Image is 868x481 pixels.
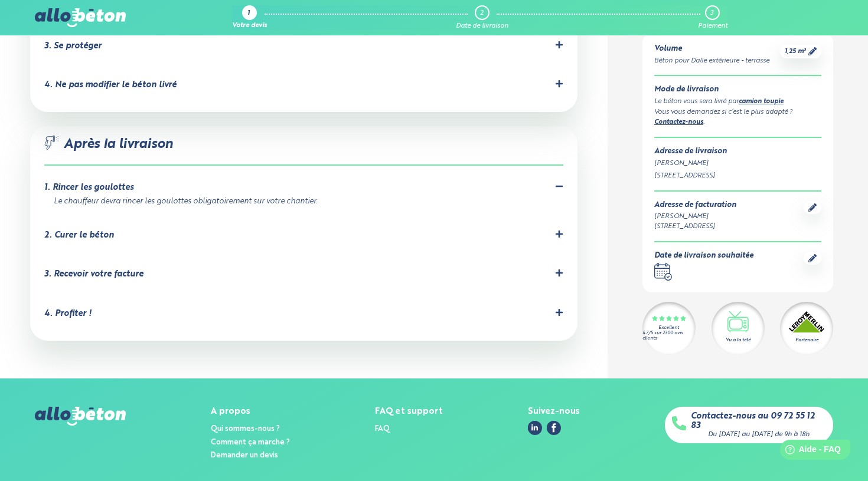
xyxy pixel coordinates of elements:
[654,85,821,94] div: Mode de livraison
[375,425,390,433] a: FAQ
[654,159,821,169] div: [PERSON_NAME]
[739,98,784,105] a: camion toupie
[698,22,727,30] div: Paiement
[654,45,769,54] div: Volume
[654,119,703,126] a: Contactez-nous
[654,201,736,210] div: Adresse de facturation
[654,107,821,128] div: Vous vous demandez si c’est le plus adapté ? .
[763,435,855,468] iframe: Help widget launcher
[35,8,126,27] img: allobéton
[654,222,736,232] div: [STREET_ADDRESS]
[211,439,290,446] a: Comment ça marche ?
[232,22,267,30] div: Votre devis
[654,97,821,107] div: Le béton vous sera livré par
[654,212,736,222] div: [PERSON_NAME]
[795,337,818,344] div: Partenaire
[456,5,508,30] a: 2 Date de livraison
[480,9,484,17] div: 2
[456,22,508,30] div: Date de livraison
[44,80,177,90] div: 4. Ne pas modifier le béton livré
[654,55,769,65] div: Béton pour Dalle extérieure - terrasse
[35,407,126,426] img: allobéton
[44,269,143,279] div: 3. Recevoir votre facture
[710,9,713,17] div: 3
[247,10,250,18] div: 1
[44,183,133,193] div: 1. Rincer les goulottes
[642,331,696,341] div: 4.7/5 sur 2300 avis clients
[44,41,102,51] div: 3. Se protéger
[658,325,679,331] div: Excellent
[654,252,753,261] div: Date de livraison souhaitée
[211,407,290,417] div: A propos
[211,425,280,433] a: Qui sommes-nous ?
[691,411,826,431] a: Contactez-nous au 09 72 55 12 83
[211,452,278,459] a: Demander un devis
[232,5,267,30] a: 1 Votre devis
[375,407,443,417] div: FAQ et support
[44,230,114,240] div: 2. Curer le béton
[708,431,810,439] div: Du [DATE] au [DATE] de 9h à 18h
[54,197,549,206] div: Le chauffeur devra rincer les goulottes obligatoirement sur votre chantier.
[654,171,821,181] div: [STREET_ADDRESS]
[726,337,750,344] div: Vu à la télé
[44,136,563,166] div: Après la livraison
[698,5,727,30] a: 3 Paiement
[654,147,821,156] div: Adresse de livraison
[528,407,580,417] div: Suivez-nous
[44,309,92,319] div: 4. Profiter !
